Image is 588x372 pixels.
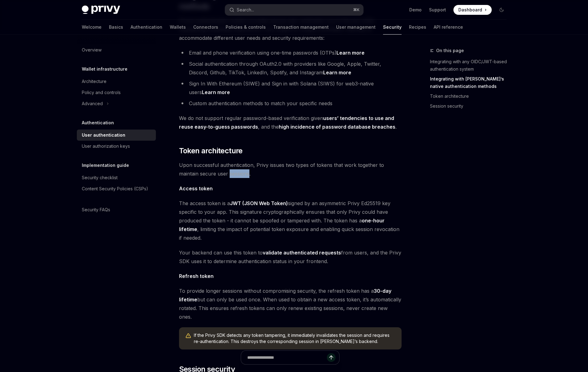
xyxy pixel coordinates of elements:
a: Learn more [336,50,365,56]
a: Security [383,20,402,35]
input: Ask a question... [247,351,327,364]
a: Integrating with [PERSON_NAME]’s native authentication methods [430,74,511,91]
a: Session security [430,101,511,111]
a: Authentication [131,20,162,35]
a: Dashboard [453,5,492,15]
a: Recipes [409,20,426,35]
div: User authorization keys [82,143,130,150]
strong: Refresh token [179,273,214,279]
a: Connectors [193,20,218,35]
a: User management [336,20,376,35]
a: Demo [409,7,422,13]
div: Overview [82,46,102,54]
button: Search...⌘K [225,4,363,15]
h5: Authentication [82,119,114,126]
a: Security checklist [77,172,156,183]
a: Policies & controls [226,20,266,35]
img: dark logo [82,6,120,14]
strong: 30-day lifetime [179,288,391,303]
a: API reference [434,20,463,35]
div: Security FAQs [82,206,110,213]
button: Advanced [77,98,156,109]
a: Welcome [82,20,102,35]
strong: Access token [179,185,213,192]
a: User authentication [77,130,156,141]
span: Your backend can use this token to from users, and the Privy SDK uses it to determine authenticat... [179,248,402,266]
li: Sign In With Ethereum (SIWE) and Sign in with Solana (SIWS) for web3-native users [179,79,402,97]
a: Security FAQs [77,204,156,215]
span: To provide longer sessions without compromising security, the refresh token has a but can only be... [179,287,402,321]
a: validate authenticated requests [263,250,341,256]
a: Overview [77,44,156,56]
a: high incidence of password database breaches [279,124,395,130]
a: Basics [109,20,123,35]
div: Advanced [82,100,103,107]
div: Security checklist [82,174,118,181]
span: The access token is a signed by an asymmetric Privy Ed25519 key specific to your app. This signat... [179,199,402,242]
a: Support [429,7,446,13]
span: Token architecture [179,146,243,156]
a: Policy and controls [77,87,156,98]
button: Toggle dark mode [497,5,507,15]
span: On this page [436,47,464,54]
a: Architecture [77,76,156,87]
div: Search... [237,6,254,14]
div: Policy and controls [82,89,121,96]
li: Social authentication through OAuth2.0 with providers like Google, Apple, Twitter, Discord, Githu... [179,60,402,77]
span: If the Privy SDK detects any token tampering, it immediately invalidates the session and requires... [194,332,395,345]
a: Learn more [202,89,230,96]
a: Token architecture [430,91,511,101]
span: Dashboard [458,7,482,13]
span: Upon successful authentication, Privy issues two types of tokens that work together to maintain s... [179,161,402,178]
div: User authentication [82,131,125,139]
a: Integrating with any OIDC/JWT-based authentication system [430,57,511,74]
div: Content Security Policies (CSPs) [82,185,148,192]
h5: Implementation guide [82,162,129,169]
button: Send message [327,353,336,362]
h5: Wallet infrastructure [82,65,127,73]
a: Learn more [323,69,351,76]
li: Email and phone verification using one-time passwords (OTPs) [179,48,402,57]
div: Architecture [82,78,106,85]
a: User authorization keys [77,141,156,152]
a: Content Security Policies (CSPs) [77,183,156,194]
li: Custom authentication methods to match your specific needs [179,99,402,108]
span: We do not support regular password-based verification given , and the . [179,114,402,131]
a: JWT (JSON Web Token) [230,200,288,207]
span: ⌘ K [353,7,360,12]
a: Transaction management [273,20,329,35]
a: Wallets [170,20,186,35]
svg: Warning [185,333,191,339]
